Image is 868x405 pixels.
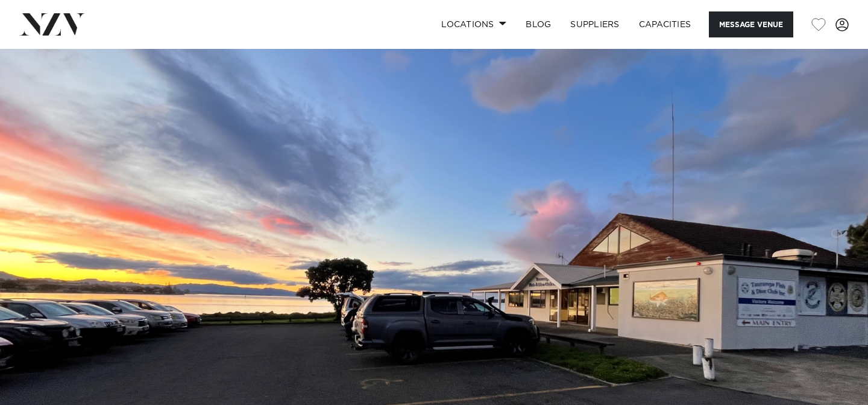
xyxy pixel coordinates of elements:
a: Capacities [629,11,701,37]
a: Locations [432,11,516,37]
button: Message Venue [709,11,793,37]
a: BLOG [516,11,561,37]
a: SUPPLIERS [561,11,629,37]
img: nzv-logo.png [19,13,85,35]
